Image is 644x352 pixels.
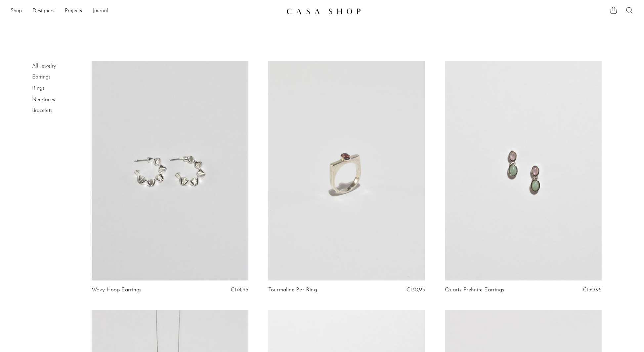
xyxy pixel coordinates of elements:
[32,64,56,69] a: All Jewelry
[32,108,52,113] a: Bracelets
[65,7,82,16] a: Projects
[32,75,51,80] a: Earrings
[445,287,504,293] a: Quartz Prehnite Earrings
[11,6,281,17] ul: NEW HEADER MENU
[32,7,54,16] a: Designers
[268,287,317,293] a: Tourmaline Bar Ring
[11,7,22,16] a: Shop
[11,6,281,17] nav: Desktop navigation
[32,86,44,91] a: Rings
[93,7,108,16] a: Journal
[32,97,55,102] a: Necklaces
[231,287,248,293] span: €174,95
[583,287,602,293] span: €130,95
[92,287,141,293] a: Wavy Hoop Earrings
[406,287,425,293] span: €130,95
